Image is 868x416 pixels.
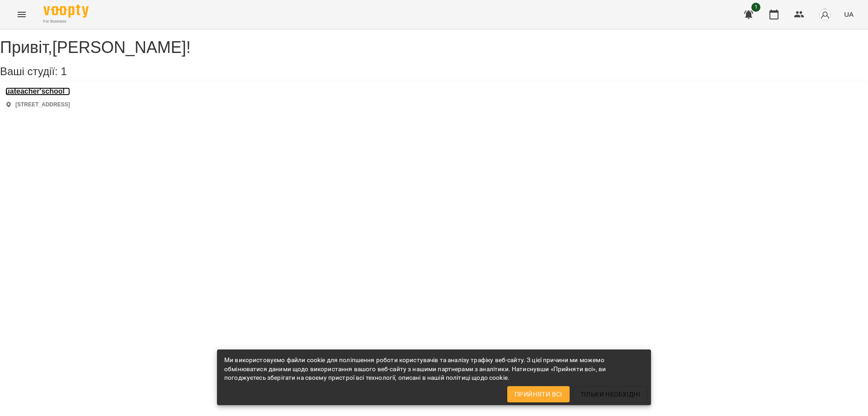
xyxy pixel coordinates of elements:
[43,19,89,24] span: For Business
[840,6,857,23] button: UA
[751,3,760,12] span: 1
[15,101,70,109] p: [STREET_ADDRESS]
[844,10,854,19] span: UA
[43,5,89,18] img: Voopty Logo
[11,4,33,25] button: Menu
[819,8,831,21] img: avatar_s.png
[61,65,66,77] span: 1
[5,87,70,96] a: uateacher'school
